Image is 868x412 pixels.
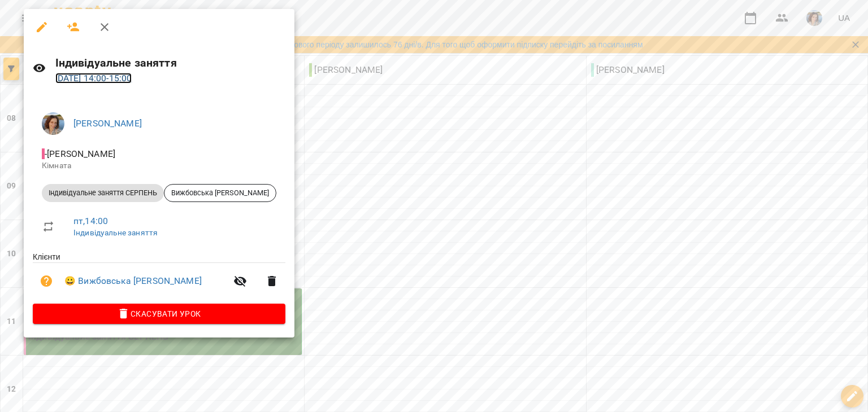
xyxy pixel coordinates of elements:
a: Індивідуальне заняття [73,228,158,237]
span: - [PERSON_NAME] [42,148,118,159]
a: пт , 14:00 [73,216,108,226]
button: Скасувати Урок [33,304,285,324]
h6: Індивідуальне заняття [55,54,285,72]
span: Індивідуальне заняття СЕРПЕНЬ [42,188,164,198]
a: 😀 Вижбовська [PERSON_NAME] [64,274,202,288]
a: [DATE] 14:00-15:00 [55,73,132,84]
img: bf8b94f3f9fb03d2e0758250d0d5aea0.jpg [42,112,64,135]
a: [PERSON_NAME] [73,118,142,129]
p: Кімната [42,160,276,172]
ul: Клієнти [33,251,285,304]
span: Вижбовська [PERSON_NAME] [164,188,276,198]
span: Скасувати Урок [42,307,276,321]
div: Вижбовська [PERSON_NAME] [164,184,276,202]
button: Візит ще не сплачено. Додати оплату? [33,268,60,295]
